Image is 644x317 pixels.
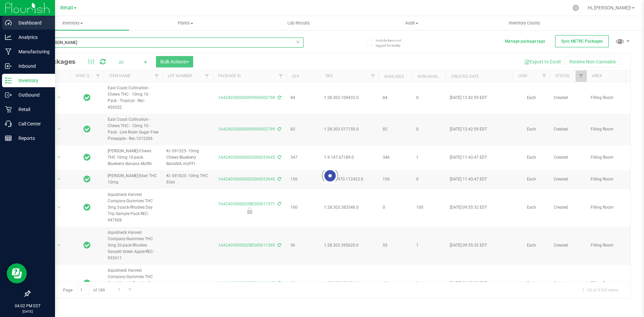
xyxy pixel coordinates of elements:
a: Audit [355,16,468,30]
span: Audit [356,20,468,26]
p: Analytics [12,33,52,41]
inline-svg: Manufacturing [5,48,12,55]
a: Inventory Counts [468,16,581,30]
inline-svg: Inventory [5,77,12,84]
inline-svg: Call Center [5,120,12,127]
span: Hi, [PERSON_NAME]! [588,5,631,10]
span: Clear [296,38,300,46]
p: Inventory [12,76,52,85]
inline-svg: Inbound [5,63,12,69]
span: Retail [60,5,73,11]
a: Lab Results [242,16,355,30]
inline-svg: Outbound [5,92,12,98]
span: Sync METRC Packages [561,39,603,44]
a: Plants [129,16,242,30]
p: [DATE] [3,309,52,314]
p: Retail [12,105,52,113]
p: 04:02 PM EDT [3,303,52,309]
p: Outbound [12,91,52,99]
p: Dashboard [12,19,52,27]
input: Search Package ID, Item Name, SKU, Lot or Part Number... [30,38,304,48]
span: Plants [129,20,242,26]
button: Manage package tags [505,39,545,44]
div: Manage settings [572,5,580,11]
p: Inbound [12,62,52,70]
button: Sync METRC Packages [555,35,609,47]
span: Lab Results [278,20,319,26]
p: Reports [12,134,52,142]
inline-svg: Analytics [5,34,12,41]
p: Call Center [12,120,52,128]
span: Include items not tagged for facility [376,38,409,48]
p: Manufacturing [12,48,52,56]
inline-svg: Retail [5,106,12,113]
a: Inventory [16,16,129,30]
inline-svg: Reports [5,135,12,142]
span: Inventory [16,20,129,26]
inline-svg: Dashboard [5,19,12,26]
iframe: Resource center [7,263,27,283]
span: Inventory Counts [500,20,549,26]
